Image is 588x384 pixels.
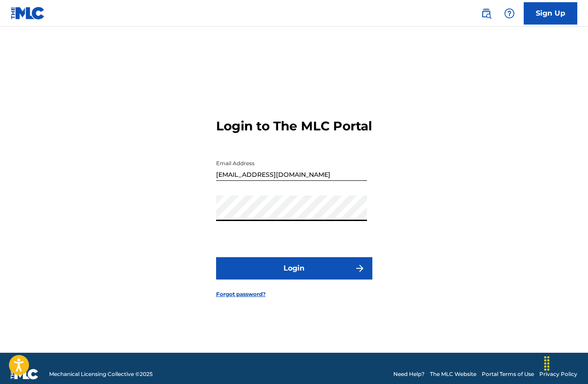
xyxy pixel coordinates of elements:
[504,8,515,19] img: help
[393,370,425,378] a: Need Help?
[11,7,45,20] img: MLC Logo
[482,370,534,378] a: Portal Terms of Use
[540,350,554,377] div: Drag
[354,263,365,274] img: f7272a7cc735f4ea7f67.svg
[216,257,372,280] button: Login
[216,118,372,134] h3: Login to The MLC Portal
[481,8,492,19] img: search
[539,370,577,378] a: Privacy Policy
[49,370,153,378] span: Mechanical Licensing Collective © 2025
[216,290,266,298] a: Forgot password?
[430,370,476,378] a: The MLC Website
[477,4,495,22] a: Public Search
[543,341,588,384] iframe: Chat Widget
[524,2,577,25] a: Sign Up
[500,4,518,22] div: Help
[11,369,38,380] img: logo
